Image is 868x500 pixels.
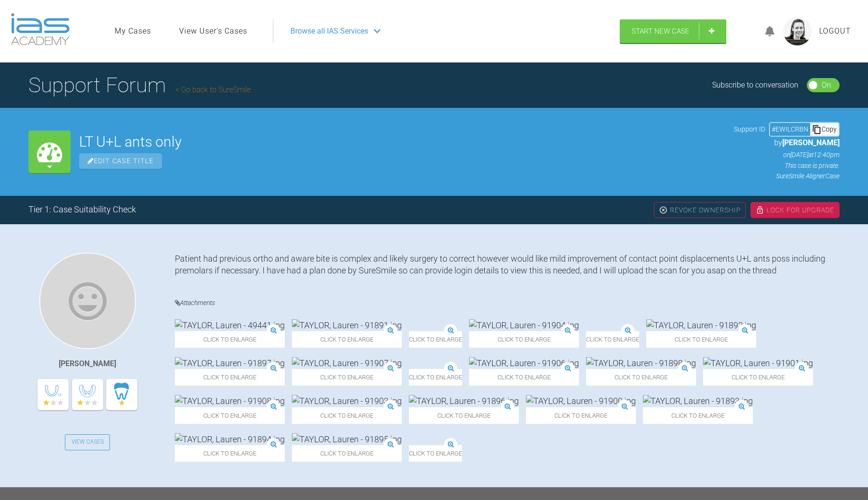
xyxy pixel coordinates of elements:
span: Browse all IAS Services [290,25,368,37]
div: Subscribe to conversation [712,79,798,91]
p: This case is private. [734,160,840,171]
img: TAYLOR, Lauren - 91905.jpg [586,319,696,331]
div: Lock For Upgrade [750,202,840,218]
img: lock.6dc949b6.svg [756,206,764,214]
img: TAYLOR, Lauren - 91900.jpg [526,395,636,407]
span: Click to enlarge [469,331,579,348]
div: # EWILCRBN [770,124,810,134]
span: Support ID [734,124,765,134]
span: Click to enlarge [292,407,402,424]
span: Click to enlarge [175,331,285,348]
img: close.456c75e0.svg [659,206,668,214]
h2: LT U+L ants only [79,135,725,149]
span: Click to enlarge [292,369,402,386]
img: TAYLOR, Lauren - 91901.jpg [703,357,813,369]
img: profile.png [783,17,812,45]
span: Start New Case [632,27,689,35]
p: by [734,137,840,149]
span: Click to enlarge [175,407,285,424]
div: Revoke Ownership [654,202,746,218]
img: TAYLOR, Lauren - 91893.jpg [643,395,753,407]
div: Tier 1: Case Suitability Check [28,203,136,217]
p: SureSmile Aligner Case [734,171,840,181]
span: Click to enlarge [586,331,696,348]
a: View User's Cases [179,25,247,37]
h1: Support Forum [28,69,251,102]
img: TAYLOR, Lauren - 91892.jpg [703,319,813,331]
span: Click to enlarge [409,445,519,462]
img: TAYLOR, Lauren - 91907.jpg [292,357,402,369]
p: on [DATE] at 12:40pm [734,149,840,160]
img: TAYLOR, Lauren - 91904.jpg [469,319,579,331]
img: TAYLOR, Lauren - 91891.jpg [292,319,402,331]
span: Click to enlarge [643,407,753,424]
img: TAYLOR, Lauren - 91895.jpg [292,433,402,445]
span: Click to enlarge [175,369,285,386]
img: Rulah Al-Ammar [39,253,136,349]
img: TAYLOR, Lauren - 91897.jpg [175,357,285,369]
img: TAYLOR, Lauren - 91894.jpg [175,433,285,445]
span: Click to enlarge [703,369,813,386]
a: Start New Case [620,19,726,43]
span: Click to enlarge [175,445,285,462]
a: View Cases [65,434,110,450]
img: TAYLOR, Lauren - 91898.jpg [586,357,696,369]
img: TAYLOR, Lauren - 91906.jpg [469,357,579,369]
span: [PERSON_NAME] [782,138,840,147]
img: logo-light.3e3ef733.png [11,13,70,45]
img: TAYLOR, Lauren - 49441.jpg [175,319,285,331]
span: Click to enlarge [703,331,813,348]
span: Click to enlarge [409,369,462,386]
span: Click to enlarge [409,331,462,348]
span: Click to enlarge [469,369,579,386]
img: TAYLOR, Lauren - 91896.jpg [409,395,519,407]
img: TAYLOR, Lauren - 91899.jpg [409,433,519,445]
div: Patient had previous ortho and aware bite is complex and likely surgery to correct however would ... [175,253,840,283]
h4: Attachments [175,297,840,309]
span: Edit Case Title [79,153,162,169]
a: Go back to SureSmile [175,85,251,94]
a: My Cases [115,25,151,37]
div: Copy [810,123,839,135]
img: TAYLOR, Lauren - 91903.jpg [292,395,402,407]
span: Click to enlarge [292,445,402,462]
span: Click to enlarge [526,407,636,424]
span: Click to enlarge [586,369,696,386]
span: Click to enlarge [409,407,519,424]
a: Logout [819,25,851,37]
div: [PERSON_NAME] [59,358,116,370]
span: Click to enlarge [292,331,402,348]
img: TAYLOR, Lauren - 91908.jpg [175,395,285,407]
div: On [822,79,831,91]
